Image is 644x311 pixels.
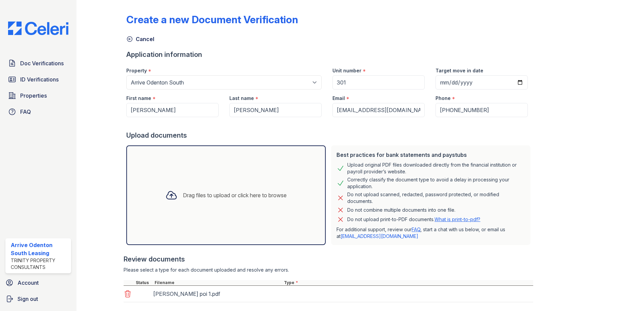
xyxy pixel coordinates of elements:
[336,226,525,240] p: For additional support, review our , start a chat with us below, or email us at
[18,295,38,303] span: Sign out
[336,151,525,159] div: Best practices for bank statements and paystubs
[126,131,533,140] div: Upload documents
[5,57,71,70] a: Doc Verifications
[126,50,533,59] div: Application information
[434,216,480,222] a: What is print-to-pdf?
[126,13,298,26] div: Create a new Document Verification
[436,67,483,74] label: Target move in date
[3,276,74,289] a: Account
[18,279,39,287] span: Account
[412,227,420,232] a: FAQ
[347,216,480,223] p: Do not upload print-to-PDF documents.
[183,191,287,199] div: Drag files to upload or click here to browse
[20,108,31,116] span: FAQ
[341,233,418,239] a: [EMAIL_ADDRESS][DOMAIN_NAME]
[11,241,68,257] div: Arrive Odenton South Leasing
[124,267,533,273] div: Please select a type for each document uploaded and resolve any errors.
[5,105,71,118] a: FAQ
[20,92,47,100] span: Properties
[332,67,361,74] label: Unit number
[126,67,147,74] label: Property
[3,22,74,35] img: CE_Logo_Blue-a8612792a0a2168367f1c8372b55b34899dd931a85d93a1a3d3e32e68fde9ad4.png
[153,288,280,299] div: [PERSON_NAME] poi 1.pdf
[11,257,68,271] div: Trinity Property Consultants
[3,292,74,306] a: Sign out
[347,191,525,205] div: Do not upload scanned, redacted, password protected, or modified documents.
[229,95,254,102] label: Last name
[347,206,455,214] div: Do not combine multiple documents into one file.
[126,35,154,43] a: Cancel
[5,73,71,86] a: ID Verifications
[126,95,151,102] label: First name
[5,89,71,102] a: Properties
[332,95,345,102] label: Email
[347,176,525,190] div: Correctly classify the document type to avoid a delay in processing your application.
[153,280,283,285] div: Filename
[20,75,59,83] span: ID Verifications
[124,254,533,264] div: Review documents
[134,280,153,285] div: Status
[436,95,451,102] label: Phone
[347,162,525,175] div: Upload original PDF files downloaded directly from the financial institution or payroll provider’...
[283,280,533,285] div: Type
[20,59,64,67] span: Doc Verifications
